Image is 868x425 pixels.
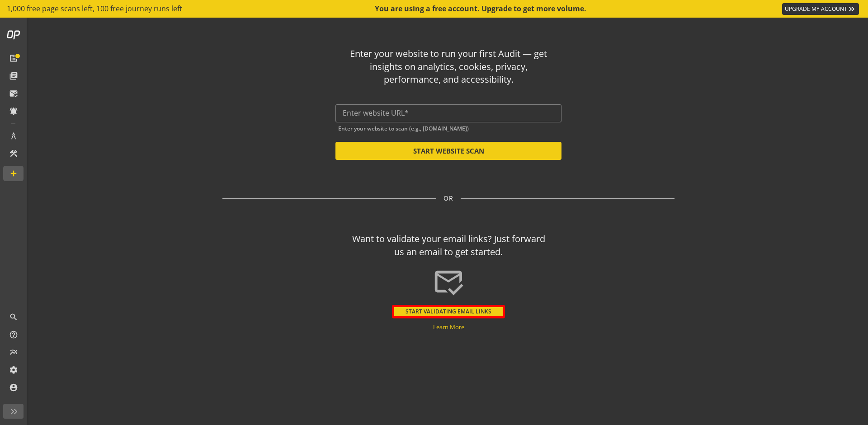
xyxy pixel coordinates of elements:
[348,47,549,86] div: Enter your website to run your first Audit — get insights on analytics, cookies, privacy, perform...
[9,149,18,158] mat-icon: construction
[9,330,18,339] mat-icon: help_outline
[9,89,18,98] mat-icon: mark_email_read
[9,131,18,140] mat-icon: architecture
[443,194,453,203] span: OR
[9,107,18,116] mat-icon: notifications_active
[7,4,182,14] span: 1,000 free page scans left, 100 free journey runs left
[782,3,859,15] a: UPGRADE MY ACCOUNT
[433,323,464,331] a: Learn More
[338,123,469,132] mat-hint: Enter your website to scan (e.g., [DOMAIN_NAME])
[9,313,18,322] mat-icon: search
[9,169,18,178] mat-icon: add
[433,266,464,298] mat-icon: mark_email_read
[9,383,18,392] mat-icon: account_circle
[9,71,18,80] mat-icon: library_books
[9,54,18,63] mat-icon: list_alt
[847,5,856,14] mat-icon: keyboard_double_arrow_right
[9,365,18,374] mat-icon: settings
[392,305,505,318] button: START VALIDATING EMAIL LINKS
[343,109,554,117] input: Enter website URL*
[348,233,549,258] div: Want to validate your email links? Just forward us an email to get started.
[9,348,18,357] mat-icon: multiline_chart
[375,4,587,14] div: You are using a free account. Upgrade to get more volume.
[335,142,561,160] button: START WEBSITE SCAN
